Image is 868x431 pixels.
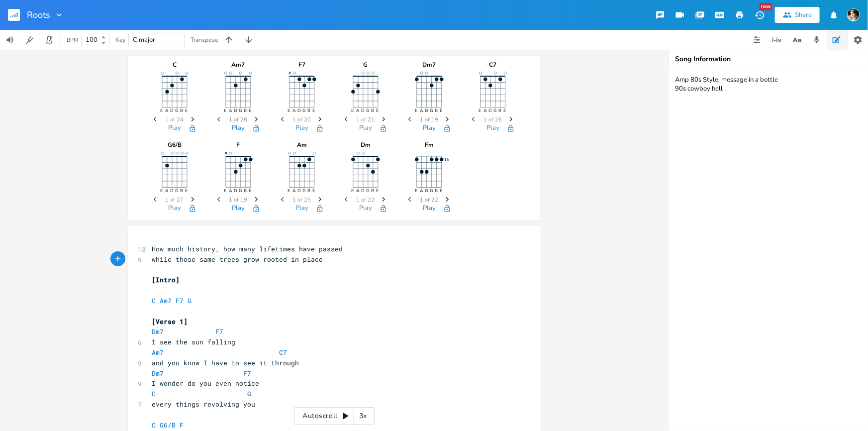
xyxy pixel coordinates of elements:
[377,188,379,194] text: E
[308,108,311,114] text: B
[293,188,296,194] text: A
[775,7,820,23] button: Share
[213,62,263,68] div: Am7
[303,188,306,194] text: G
[239,188,243,194] text: G
[152,244,343,253] span: How much history, how many lifetimes have passed
[215,327,223,336] span: F7
[277,142,327,148] div: Am
[372,108,375,114] text: B
[186,188,188,194] text: E
[430,108,434,114] text: G
[435,188,438,194] text: B
[415,188,418,194] text: E
[352,188,354,194] text: E
[224,149,228,157] text: ×
[357,197,375,203] span: 1 of 22
[224,108,227,114] text: E
[367,108,370,114] text: G
[166,117,184,122] span: 1 of 24
[166,197,184,203] span: 1 of 27
[152,379,259,388] span: I wonder do you even notice
[152,296,156,305] span: C
[229,108,233,114] text: A
[293,108,296,114] text: A
[160,296,172,305] span: Am7
[435,108,438,114] text: B
[341,62,390,68] div: G
[166,188,169,194] text: A
[188,296,192,305] span: G
[152,369,164,378] span: Dm7
[362,188,365,194] text: D
[440,188,443,194] text: E
[152,421,156,430] span: C
[313,108,315,114] text: E
[372,188,375,194] text: B
[423,205,436,213] button: Play
[239,108,243,114] text: G
[244,108,247,114] text: B
[150,62,199,68] div: C
[213,142,263,148] div: F
[27,10,50,19] span: Roots
[423,124,436,133] button: Play
[404,142,454,148] div: Fm
[341,142,390,148] div: Dm
[249,188,252,194] text: E
[133,35,155,44] span: C major
[152,358,299,367] span: and you know I have to see it through
[293,197,311,203] span: 1 of 25
[150,142,199,148] div: G6/B
[180,421,184,430] span: F
[232,124,245,133] button: Play
[445,157,450,162] text: 1fr
[295,124,308,133] button: Play
[115,37,125,43] div: Key
[504,108,506,114] text: E
[277,62,327,68] div: F7
[354,407,372,425] div: 3x
[420,188,424,194] text: A
[760,3,772,10] div: New
[166,108,169,114] text: A
[160,421,176,430] span: G6/B
[234,108,238,114] text: D
[234,188,238,194] text: D
[171,108,174,114] text: D
[229,117,248,122] span: 1 of 28
[152,327,164,336] span: Dm7
[494,108,497,114] text: G
[675,56,862,63] div: Song Information
[425,188,429,194] text: D
[359,124,372,133] button: Play
[479,108,482,114] text: E
[288,69,291,77] text: ×
[229,197,248,203] span: 1 of 19
[298,188,301,194] text: D
[244,188,247,194] text: B
[298,108,301,114] text: D
[224,188,227,194] text: E
[357,188,360,194] text: A
[486,124,499,133] button: Play
[468,62,518,68] div: C7
[404,62,454,68] div: Dm7
[288,188,290,194] text: E
[152,400,255,409] span: every things revolving you
[152,337,235,346] span: I see the sun falling
[357,117,375,122] span: 1 of 21
[669,69,868,431] textarea: Amp 80s Style, message in a bottle 90s cowboy hell
[415,108,418,114] text: E
[161,108,163,114] text: E
[171,188,174,194] text: D
[294,407,375,425] div: Autoscroll
[152,317,188,326] span: [Verse 1]
[362,108,365,114] text: D
[161,188,163,194] text: E
[176,296,184,305] span: F7
[186,108,188,114] text: E
[420,108,424,114] text: A
[243,369,251,378] span: F7
[489,108,492,114] text: D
